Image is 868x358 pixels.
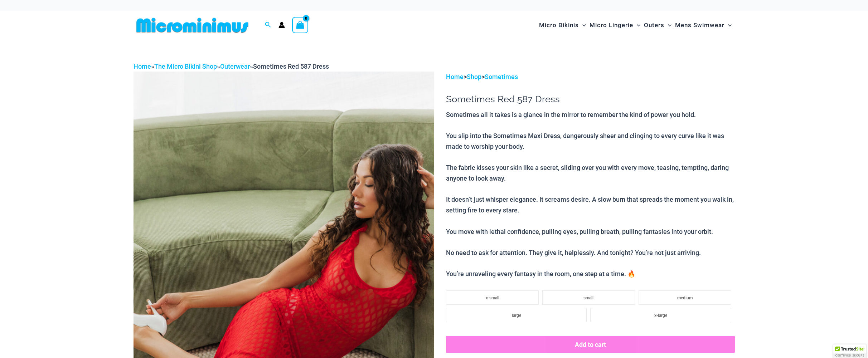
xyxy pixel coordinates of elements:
p: > > [446,72,734,82]
div: TrustedSite Certified [833,344,866,358]
span: » » » [134,63,329,70]
span: Mens Swimwear [675,16,724,34]
a: Mens SwimwearMenu ToggleMenu Toggle [673,14,733,36]
li: large [446,308,587,322]
span: Menu Toggle [664,16,671,34]
span: x-large [654,313,667,318]
a: The Micro Bikini Shop [154,63,217,70]
li: x-small [446,290,539,305]
span: Micro Lingerie [590,16,633,34]
a: Home [446,73,464,80]
span: small [583,295,593,300]
li: small [542,290,635,305]
a: Shop [467,73,481,80]
span: large [512,313,521,318]
li: medium [639,290,731,305]
a: Search icon link [265,21,271,30]
span: Outers [644,16,664,34]
span: Micro Bikinis [539,16,579,34]
a: Account icon link [278,22,285,28]
span: x-small [486,295,499,300]
nav: Site Navigation [536,13,735,37]
span: medium [677,295,693,300]
a: Sometimes [485,73,518,80]
a: View Shopping Cart, empty [292,17,309,33]
span: Menu Toggle [633,16,640,34]
span: Menu Toggle [724,16,732,34]
a: OutersMenu ToggleMenu Toggle [642,14,673,36]
a: Micro LingerieMenu ToggleMenu Toggle [588,14,642,36]
button: Add to cart [446,336,734,353]
span: Sometimes Red 587 Dress [253,63,329,70]
a: Home [134,63,151,70]
a: Outerwear [220,63,250,70]
li: x-large [590,308,731,322]
h1: Sometimes Red 587 Dress [446,94,734,105]
p: Sometimes all it takes is a glance in the mirror to remember the kind of power you hold. You slip... [446,109,734,279]
img: MM SHOP LOGO FLAT [134,17,251,33]
span: Menu Toggle [579,16,586,34]
a: Micro BikinisMenu ToggleMenu Toggle [537,14,588,36]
